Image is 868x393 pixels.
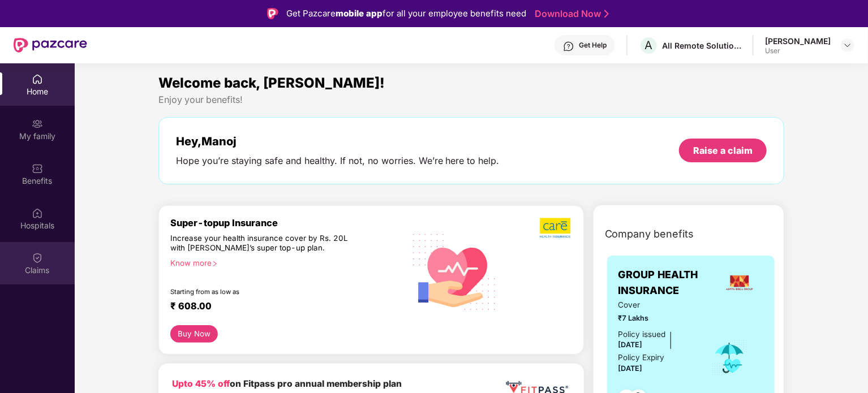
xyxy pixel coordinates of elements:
a: Download Now [535,8,605,20]
div: Know more [170,258,398,266]
img: svg+xml;base64,PHN2ZyB4bWxucz0iaHR0cDovL3d3dy53My5vcmcvMjAwMC9zdmciIHhtbG5zOnhsaW5rPSJodHRwOi8vd3... [405,220,505,322]
button: Buy Now [170,325,218,343]
span: Company benefits [605,226,694,242]
img: svg+xml;base64,PHN2ZyB3aWR0aD0iMjAiIGhlaWdodD0iMjAiIHZpZXdCb3g9IjAgMCAyMCAyMCIgZmlsbD0ibm9uZSIgeG... [32,118,43,129]
span: ₹7 Lakhs [618,313,696,324]
div: ₹ 608.00 [170,300,393,314]
img: svg+xml;base64,PHN2ZyBpZD0iSGVscC0zMngzMiIgeG1sbnM9Imh0dHA6Ly93d3cudzMub3JnLzIwMDAvc3ZnIiB3aWR0aD... [563,41,574,52]
img: svg+xml;base64,PHN2ZyBpZD0iSG9zcGl0YWxzIiB4bWxucz0iaHR0cDovL3d3dy53My5vcmcvMjAwMC9zdmciIHdpZHRoPS... [32,208,43,219]
img: svg+xml;base64,PHN2ZyBpZD0iQ2xhaW0iIHhtbG5zPSJodHRwOi8vd3d3LnczLm9yZy8yMDAwL3N2ZyIgd2lkdGg9IjIwIi... [32,252,43,264]
img: svg+xml;base64,PHN2ZyBpZD0iQmVuZWZpdHMiIHhtbG5zPSJodHRwOi8vd3d3LnczLm9yZy8yMDAwL3N2ZyIgd2lkdGg9Ij... [32,163,43,174]
span: A [645,38,653,52]
div: Policy Expiry [618,352,665,364]
span: GROUP HEALTH INSURANCE [618,267,716,299]
img: Stroke [604,8,609,20]
div: Hope you’re staying safe and healthy. If not, no worries. We’re here to help. [176,155,500,167]
img: b5dec4f62d2307b9de63beb79f102df3.png [540,217,572,239]
b: Upto 45% off [172,378,230,389]
div: Enjoy your benefits! [158,94,785,106]
img: icon [711,339,748,377]
div: Starting from as low as [170,288,356,296]
strong: mobile app [336,8,383,19]
div: Increase your health insurance cover by Rs. 20L with [PERSON_NAME]’s super top-up plan. [170,234,356,254]
div: All Remote Solutions Private Limited [662,40,741,51]
div: Hey, Manoj [176,135,500,148]
img: insurerLogo [724,267,755,298]
div: Raise a claim [693,144,753,157]
span: right [212,261,218,267]
span: Welcome back, [PERSON_NAME]! [158,75,385,91]
img: svg+xml;base64,PHN2ZyBpZD0iRHJvcGRvd24tMzJ4MzIiIHhtbG5zPSJodHRwOi8vd3d3LnczLm9yZy8yMDAwL3N2ZyIgd2... [843,41,852,50]
img: New Pazcare Logo [14,38,87,53]
img: Logo [267,8,278,19]
div: [PERSON_NAME] [765,36,831,46]
div: Super-topup Insurance [170,217,405,228]
b: on Fitpass pro annual membership plan [172,378,402,389]
span: [DATE] [618,364,643,373]
div: Get Help [579,41,607,50]
div: Policy issued [618,329,666,340]
div: Get Pazcare for all your employee benefits need [286,7,526,20]
img: svg+xml;base64,PHN2ZyBpZD0iSG9tZSIgeG1sbnM9Imh0dHA6Ly93d3cudzMub3JnLzIwMDAvc3ZnIiB3aWR0aD0iMjAiIG... [32,74,43,85]
span: [DATE] [618,340,643,349]
span: Cover [618,299,696,311]
div: User [765,46,831,55]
